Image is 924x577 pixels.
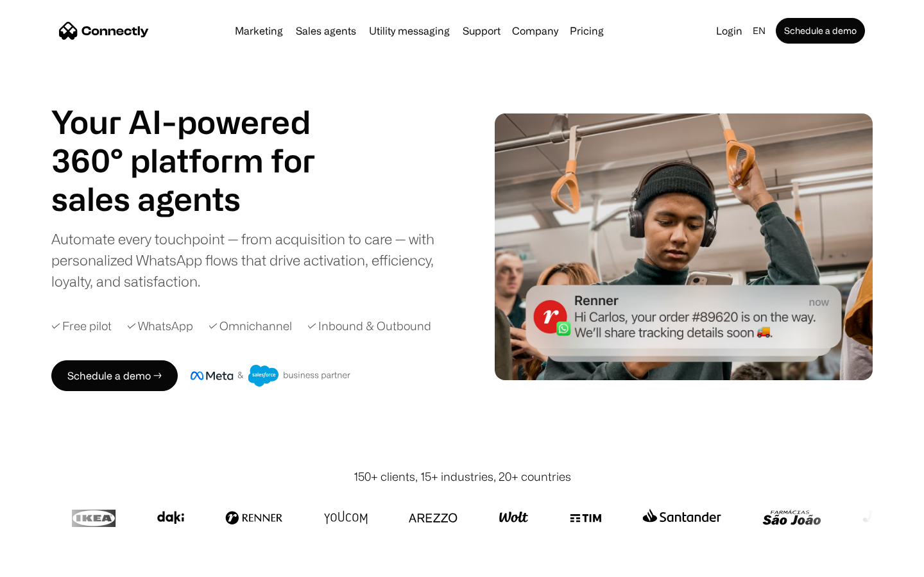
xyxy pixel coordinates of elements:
[307,317,431,335] div: ✓ Inbound & Outbound
[51,103,346,180] h1: Your AI-powered 360° platform for
[512,22,558,40] div: Company
[51,317,112,335] div: ✓ Free pilot
[753,22,766,40] div: en
[354,468,571,485] div: 150+ clients, 15+ industries, 20+ countries
[51,180,346,218] h1: sales agents
[191,365,351,387] img: Meta and Salesforce business partner badge.
[230,26,288,36] a: Marketing
[458,26,506,36] a: Support
[51,360,178,391] a: Schedule a demo →
[565,26,609,36] a: Pricing
[127,317,193,335] div: ✓ WhatsApp
[711,22,748,40] a: Login
[776,18,865,44] a: Schedule a demo
[51,228,456,292] div: Automate every touchpoint — from acquisition to care — with personalized WhatsApp flows that driv...
[364,26,455,36] a: Utility messaging
[13,553,77,573] aside: Language selected: English
[209,317,292,335] div: ✓ Omnichannel
[291,26,361,36] a: Sales agents
[26,555,77,573] ul: Language list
